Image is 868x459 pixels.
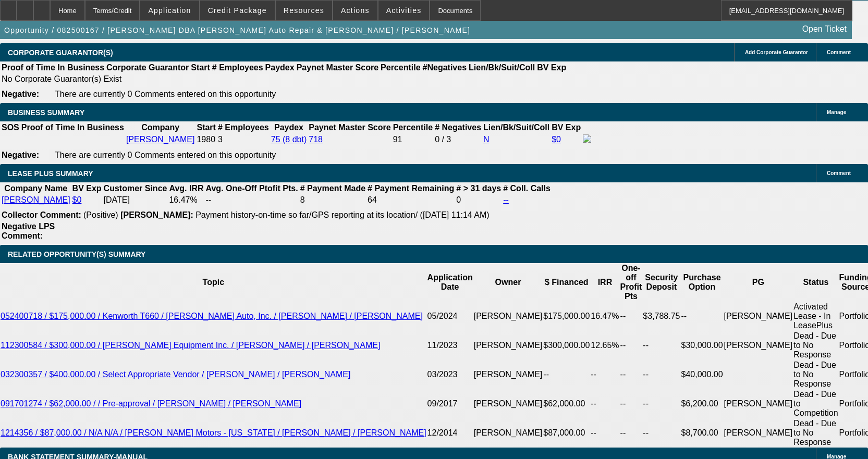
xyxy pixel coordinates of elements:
[367,195,455,205] td: 64
[297,63,378,72] b: Paynet Master Score
[333,1,377,20] button: Actions
[208,6,267,15] span: Credit Package
[473,263,543,302] th: Owner
[620,360,643,389] td: --
[271,135,307,144] a: 75 (8 dbt)
[2,195,70,204] a: [PERSON_NAME]
[435,123,481,132] b: # Negatives
[473,331,543,360] td: [PERSON_NAME]
[620,331,643,360] td: --
[8,48,113,57] span: CORPORATE GUARANTOR(S)
[1,341,380,350] a: 112300584 / $300,000.00 / [PERSON_NAME] Equipment Inc. / [PERSON_NAME] / [PERSON_NAME]
[469,63,535,72] b: Lien/Bk/Suit/Coll
[827,109,846,115] span: Manage
[583,134,591,143] img: facebook-icon.png
[745,49,808,55] span: Add Corporate Guarantor
[341,6,370,15] span: Actions
[300,195,366,205] td: 8
[642,418,680,448] td: --
[543,360,590,389] td: --
[197,123,215,132] b: Start
[191,63,210,72] b: Start
[1,63,105,73] th: Proof of Time In Business
[2,222,55,240] b: Negative LPS Comment:
[552,135,561,144] a: $0
[590,360,619,389] td: --
[4,184,67,193] b: Company Name
[590,263,619,302] th: IRR
[483,135,490,144] a: N
[309,123,390,132] b: Paynet Master Score
[543,331,590,360] td: $300,000.00
[427,331,473,360] td: 11/2023
[543,263,590,302] th: $ Financed
[473,418,543,448] td: [PERSON_NAME]
[724,389,793,418] td: [PERSON_NAME]
[503,184,551,193] b: # Coll. Calls
[1,122,20,133] th: SOS
[681,389,724,418] td: $6,200.00
[724,418,793,448] td: [PERSON_NAME]
[793,331,838,360] td: Dead - Due to No Response
[681,302,724,331] td: --
[620,263,643,302] th: One-off Profit Pts
[169,184,203,193] b: Avg. IRR
[276,1,332,20] button: Resources
[148,6,191,15] span: Application
[368,184,454,193] b: # Payment Remaining
[218,135,223,144] span: 3
[456,195,502,205] td: 0
[274,123,303,132] b: Paydex
[681,331,724,360] td: $30,000.00
[378,1,430,20] button: Activities
[590,418,619,448] td: --
[1,428,426,437] a: 1214356 / $87,000.00 / N/A N/A / [PERSON_NAME] Motors - [US_STATE] / [PERSON_NAME] / [PERSON_NAME]
[793,263,838,302] th: Status
[120,210,193,219] b: [PERSON_NAME]:
[724,302,793,331] td: [PERSON_NAME]
[483,123,549,132] b: Lien/Bk/Suit/Coll
[300,184,365,193] b: # Payment Made
[793,418,838,448] td: Dead - Due to No Response
[4,26,470,34] span: Opportunity / 082500167 / [PERSON_NAME] DBA [PERSON_NAME] Auto Repair & [PERSON_NAME] / [PERSON_N...
[543,389,590,418] td: $62,000.00
[141,123,179,132] b: Company
[1,399,301,408] a: 091701274 / $62,000.00 / / Pre-approval / [PERSON_NAME] / [PERSON_NAME]
[793,302,838,331] td: Activated Lease - In LeasePlus
[681,360,724,389] td: $40,000.00
[218,123,269,132] b: # Employees
[798,20,851,38] a: Open Ticket
[537,63,566,72] b: BV Exp
[212,63,263,72] b: # Employees
[590,302,619,331] td: 16.47%
[8,108,84,117] span: BUSINESS SUMMARY
[590,389,619,418] td: --
[827,170,851,176] span: Comment
[427,360,473,389] td: 03/2023
[681,263,724,302] th: Purchase Option
[21,122,125,133] th: Proof of Time In Business
[473,360,543,389] td: [PERSON_NAME]
[393,123,433,132] b: Percentile
[1,370,350,379] a: 032300357 / $400,000.00 / Select Appropriate Vendor / [PERSON_NAME] / [PERSON_NAME]
[642,302,680,331] td: $3,788.75
[195,210,489,219] span: Payment history-on-time so far/GPS reporting at its location/ ([DATE] 11:14 AM)
[200,1,275,20] button: Credit Package
[642,331,680,360] td: --
[473,389,543,418] td: [PERSON_NAME]
[83,210,118,219] span: (Positive)
[503,195,509,204] a: --
[427,389,473,418] td: 09/2017
[793,389,838,418] td: Dead - Due to Competition
[55,90,276,98] span: There are currently 0 Comments entered on this opportunity
[2,210,81,219] b: Collector Comment:
[620,418,643,448] td: --
[205,195,299,205] td: --
[140,1,199,20] button: Application
[126,135,195,144] a: [PERSON_NAME]
[681,418,724,448] td: $8,700.00
[642,360,680,389] td: --
[72,195,82,204] a: $0
[2,90,39,98] b: Negative:
[427,418,473,448] td: 12/2014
